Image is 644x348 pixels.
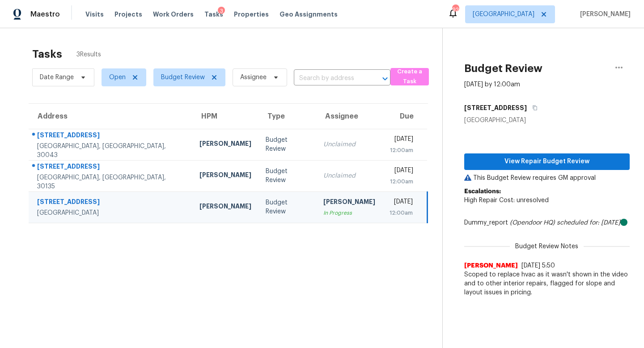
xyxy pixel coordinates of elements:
[390,166,414,177] div: [DATE]
[464,261,518,270] span: [PERSON_NAME]
[323,197,375,208] div: [PERSON_NAME]
[464,80,520,89] div: [DATE] by 12:00am
[30,10,60,19] span: Maestro
[258,104,316,129] th: Type
[390,177,414,186] div: 12:00am
[199,170,251,182] div: [PERSON_NAME]
[316,104,382,129] th: Assignee
[452,5,458,14] div: 92
[266,167,309,185] div: Budget Review
[464,103,527,112] h5: [STREET_ADDRESS]
[114,10,142,19] span: Projects
[464,153,630,170] button: View Repair Budget Review
[234,10,269,19] span: Properties
[37,162,185,173] div: [STREET_ADDRESS]
[153,10,194,19] span: Work Orders
[32,50,62,59] h2: Tasks
[37,131,185,142] div: [STREET_ADDRESS]
[199,139,251,150] div: [PERSON_NAME]
[40,73,74,82] span: Date Range
[576,10,631,19] span: [PERSON_NAME]
[464,197,549,204] span: High Repair Cost: unresolved
[390,208,413,217] div: 12:00am
[510,220,555,226] i: (Opendoor HQ)
[473,10,534,19] span: [GEOGRAPHIC_DATA]
[218,7,225,16] div: 3
[464,64,542,73] h2: Budget Review
[323,140,375,149] div: Unclaimed
[557,220,620,226] i: scheduled for: [DATE]
[464,218,630,227] div: Dummy_report
[323,171,375,180] div: Unclaimed
[266,136,309,153] div: Budget Review
[395,67,424,87] span: Create a Task
[204,11,223,17] span: Tasks
[464,270,630,297] span: Scoped to replace hvac as it wasn't shown in the video and to other interior repairs, flagged for...
[280,10,338,19] span: Geo Assignments
[521,263,555,269] span: [DATE] 5:50
[294,72,365,85] input: Search by address
[266,198,309,216] div: Budget Review
[29,104,192,129] th: Address
[192,104,258,129] th: HPM
[390,197,413,208] div: [DATE]
[382,104,428,129] th: Due
[37,208,185,217] div: [GEOGRAPHIC_DATA]
[85,10,104,19] span: Visits
[471,156,623,167] span: View Repair Budget Review
[390,135,414,146] div: [DATE]
[527,100,539,116] button: Copy Address
[323,208,375,217] div: In Progress
[199,202,251,213] div: [PERSON_NAME]
[464,116,630,125] div: [GEOGRAPHIC_DATA]
[390,146,414,155] div: 12:00am
[240,73,267,82] span: Assignee
[379,72,391,85] button: Open
[76,50,101,59] span: 3 Results
[390,68,429,85] button: Create a Task
[464,174,630,182] p: This Budget Review requires GM approval
[37,142,185,160] div: [GEOGRAPHIC_DATA], [GEOGRAPHIC_DATA], 30043
[37,173,185,191] div: [GEOGRAPHIC_DATA], [GEOGRAPHIC_DATA], 30135
[464,188,501,195] b: Escalations:
[161,73,205,82] span: Budget Review
[109,73,126,82] span: Open
[510,242,584,251] span: Budget Review Notes
[37,197,185,208] div: [STREET_ADDRESS]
